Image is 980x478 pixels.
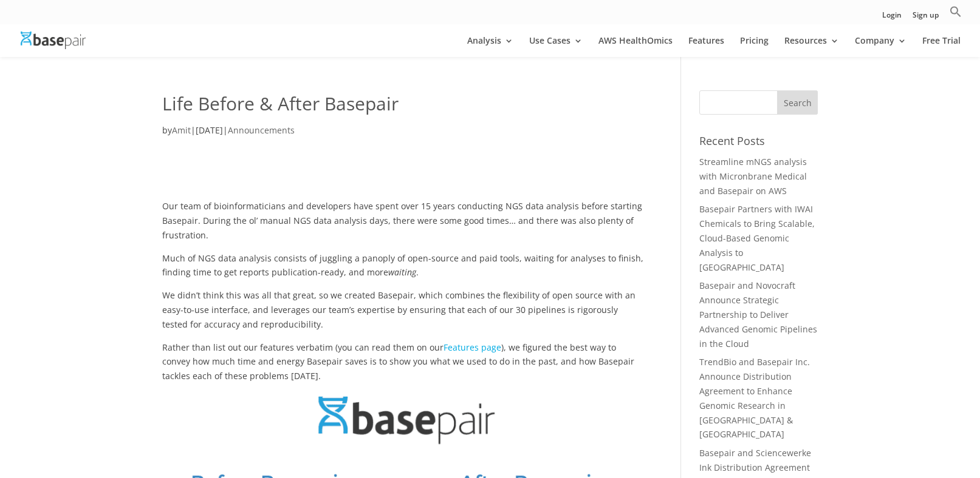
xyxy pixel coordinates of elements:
a: Company [855,36,906,57]
a: TrendBio and Basepair Inc. Announce Distribution Agreement to Enhance Genomic Research in [GEOGRA... [699,356,810,440]
a: Basepair Partners with IWAI Chemicals to Bring Scalable, Cloud-Based Genomic Analysis to [GEOGRAP... [699,203,815,272]
a: Announcements [228,124,295,136]
a: Amit [172,124,191,136]
span: [DATE] [196,124,223,136]
p: We didn’t think this was all that great, so we created Basepair, which combines the flexibility o... [162,288,645,340]
p: by | | [162,123,645,147]
a: Pricing [740,36,769,57]
p: Much of NGS data analysis consists of juggling a panoply of open-source and paid tools, waiting f... [162,251,645,289]
a: Login [882,12,902,24]
h4: Recent Posts [699,133,818,155]
h1: Life Before & After Basepair [162,90,645,123]
p: Our team of bioinformaticians and developers have spent over 15 years conducting NGS data analysi... [162,199,645,251]
a: Features [688,36,724,57]
a: Sign up [913,12,939,24]
a: Basepair and Novocraft Announce Strategic Partnership to Deliver Advanced Genomic Pipelines in th... [699,280,817,349]
iframe: Drift Widget Chat Controller [919,417,965,463]
a: Features page [444,342,501,353]
a: Analysis [467,36,513,57]
a: Streamline mNGS analysis with Micronbrane Medical and Basepair on AWS [699,156,807,197]
a: Use Cases [529,36,583,57]
a: Search Icon Link [950,5,962,24]
a: Free Trial [922,36,961,57]
img: Basepair [21,32,86,49]
svg: Search [950,5,962,18]
a: Resources [784,36,839,57]
input: Search [777,90,818,115]
em: waiting [388,266,416,278]
a: AWS HealthOmics [598,36,673,57]
p: Rather than list out our features verbatim (you can read them on our ), we figured the best way t... [162,340,645,383]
